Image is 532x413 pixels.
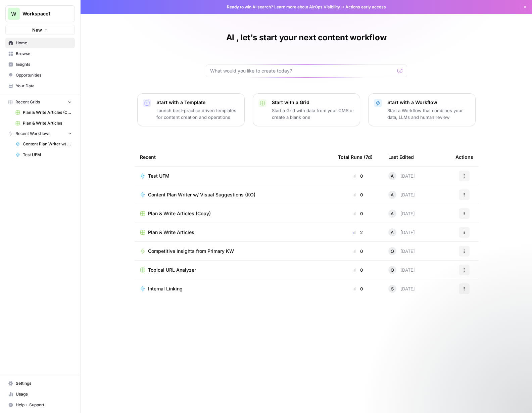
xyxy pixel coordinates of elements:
[140,267,327,273] a: Topical URL Analyzer
[15,131,50,137] span: Recent Workflows
[391,173,394,179] span: A
[388,228,415,236] div: [DATE]
[5,25,75,35] button: New
[16,61,72,67] span: Insights
[345,4,386,10] span: Actions early access
[148,229,194,236] span: Plan & Write Articles
[388,266,415,274] div: [DATE]
[148,248,234,255] span: Competitive Insights from Primary KW
[140,229,327,236] a: Plan & Write Articles
[338,191,378,198] div: 0
[338,267,378,273] div: 0
[210,67,395,74] input: What would you like to create today?
[338,248,378,255] div: 0
[5,389,75,400] a: Usage
[5,97,75,107] button: Recent Grids
[148,267,196,273] span: Topical URL Analyzer
[22,10,63,17] span: Workspace1
[16,402,72,408] span: Help + Support
[368,93,476,126] button: Start with a WorkflowStart a Workflow that combines your data, LLMs and human review
[338,210,378,217] div: 0
[23,109,72,116] span: Plan & Write Articles (Copy)
[16,83,72,89] span: Your Data
[253,93,360,126] button: Start with a GridStart a Grid with data from your CMS or create a blank one
[140,148,327,166] div: Recent
[391,210,394,217] span: A
[16,72,72,78] span: Opportunities
[23,152,72,158] span: Test UFM
[5,38,75,48] a: Home
[137,93,245,126] button: Start with a TemplateLaunch best-practice driven templates for content creation and operations
[148,191,255,198] span: Content Plan Writer w/ Visual Suggestions (KO)
[391,191,394,198] span: A
[388,191,415,199] div: [DATE]
[388,148,414,166] div: Last Edited
[274,4,296,9] a: Learn more
[12,107,75,118] a: Plan & Write Articles (Copy)
[5,5,75,22] button: Workspace: Workspace1
[391,285,394,292] span: S
[338,173,378,179] div: 0
[140,173,327,179] a: Test UFM
[272,99,354,106] p: Start with a Grid
[16,40,72,46] span: Home
[12,118,75,129] a: Plan & Write Articles
[16,51,72,57] span: Browse
[140,248,327,255] a: Competitive Insights from Primary KW
[455,148,473,166] div: Actions
[5,378,75,389] a: Settings
[148,285,183,292] span: Internal Linking
[391,248,394,255] span: O
[148,210,211,217] span: Plan & Write Articles (Copy)
[391,229,394,236] span: A
[5,81,75,91] a: Your Data
[140,285,327,292] a: Internal Linking
[226,32,387,43] h1: Al , let's start your next content workflow
[32,27,42,33] span: New
[12,149,75,160] a: Test UFM
[338,229,378,236] div: 2
[5,129,75,139] button: Recent Workflows
[227,4,340,10] span: Ready to win AI search? about AirOps Visibility
[387,99,470,106] p: Start with a Workflow
[5,400,75,410] button: Help + Support
[148,173,170,179] span: Test UFM
[16,391,72,397] span: Usage
[12,139,75,149] a: Content Plan Writer w/ Visual Suggestions (KO)
[23,120,72,126] span: Plan & Write Articles
[156,99,239,106] p: Start with a Template
[388,210,415,218] div: [DATE]
[388,285,415,293] div: [DATE]
[5,70,75,81] a: Opportunities
[388,172,415,180] div: [DATE]
[5,48,75,59] a: Browse
[388,247,415,255] div: [DATE]
[15,99,40,105] span: Recent Grids
[272,107,354,121] p: Start a Grid with data from your CMS or create a blank one
[338,148,373,166] div: Total Runs (7d)
[23,141,72,147] span: Content Plan Writer w/ Visual Suggestions (KO)
[391,267,394,273] span: O
[338,285,378,292] div: 0
[387,107,470,121] p: Start a Workflow that combines your data, LLMs and human review
[140,210,327,217] a: Plan & Write Articles (Copy)
[5,59,75,70] a: Insights
[11,10,16,18] span: W
[16,380,72,386] span: Settings
[140,191,327,198] a: Content Plan Writer w/ Visual Suggestions (KO)
[156,107,239,121] p: Launch best-practice driven templates for content creation and operations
